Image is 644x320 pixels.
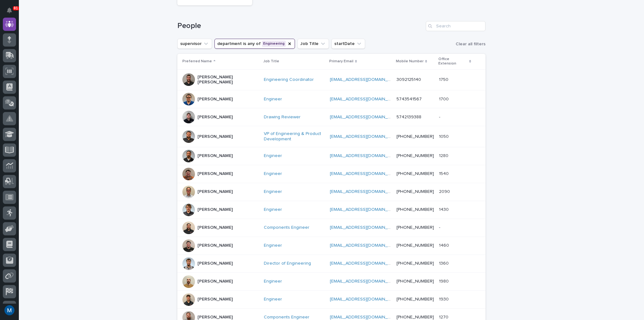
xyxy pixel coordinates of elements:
button: Job Title [297,39,329,49]
a: 5742139388 [397,115,421,119]
p: [PERSON_NAME] [197,171,233,177]
a: [PHONE_NUMBER] [397,207,434,212]
a: [PHONE_NUMBER] [397,297,434,301]
a: 3092125140 [397,77,421,82]
a: [EMAIL_ADDRESS][DOMAIN_NAME] [330,171,401,176]
p: [PERSON_NAME] [197,279,233,284]
a: [EMAIL_ADDRESS][DOMAIN_NAME] [330,243,401,248]
p: 1270 [439,313,450,320]
p: 1750 [439,76,450,82]
p: [PERSON_NAME] [PERSON_NAME] [197,75,259,85]
a: [EMAIL_ADDRESS][DOMAIN_NAME] [330,261,401,266]
p: [PERSON_NAME] [197,225,233,230]
a: [PHONE_NUMBER] [397,279,434,284]
p: [PERSON_NAME] [197,243,233,248]
div: Notifications81 [8,8,16,18]
a: [PHONE_NUMBER] [397,134,434,139]
tr: [PERSON_NAME]Drawing Reviewer [EMAIL_ADDRESS][DOMAIN_NAME] 5742139388-- [177,108,486,126]
a: [PHONE_NUMBER] [397,243,434,248]
p: 81 [14,6,18,10]
p: Job Title [263,58,279,65]
tr: [PERSON_NAME]Director of Engineering [EMAIL_ADDRESS][DOMAIN_NAME] [PHONE_NUMBER]13601360 [177,255,486,272]
a: [PHONE_NUMBER] [397,315,434,319]
a: [EMAIL_ADDRESS][DOMAIN_NAME] [330,189,401,194]
a: [PHONE_NUMBER] [397,261,434,266]
p: [PERSON_NAME] [197,189,233,194]
a: [EMAIL_ADDRESS][DOMAIN_NAME] [330,297,401,301]
p: 1430 [439,206,450,212]
p: Primary Email [329,58,353,65]
input: Search [426,21,486,31]
a: Engineer [264,189,282,194]
tr: [PERSON_NAME]Engineer [EMAIL_ADDRESS][DOMAIN_NAME] 574354156717001700 [177,90,486,108]
a: [EMAIL_ADDRESS][DOMAIN_NAME] [330,207,401,212]
a: Engineering Coordinator [264,77,314,82]
a: Engineer [264,153,282,159]
a: [EMAIL_ADDRESS][DOMAIN_NAME] [330,97,401,101]
a: VP of Engineering & Product Development [264,131,325,142]
a: [EMAIL_ADDRESS][DOMAIN_NAME] [330,77,401,82]
tr: [PERSON_NAME]Engineer [EMAIL_ADDRESS][DOMAIN_NAME] [PHONE_NUMBER]14601460 [177,237,486,255]
p: 1360 [439,260,450,266]
p: 1700 [439,95,450,102]
p: [PERSON_NAME] [197,153,233,159]
p: 1050 [439,133,450,139]
button: supervisor [177,39,212,49]
tr: [PERSON_NAME]Engineer [EMAIL_ADDRESS][DOMAIN_NAME] [PHONE_NUMBER]20902090 [177,183,486,201]
a: Engineer [264,243,282,248]
p: Preferred Name [182,58,212,65]
p: - [439,113,441,120]
a: [EMAIL_ADDRESS][DOMAIN_NAME] [330,225,401,230]
p: Mobile Number [396,58,424,65]
tr: [PERSON_NAME]Engineer [EMAIL_ADDRESS][DOMAIN_NAME] [PHONE_NUMBER]15401540 [177,165,486,183]
a: [EMAIL_ADDRESS][DOMAIN_NAME] [330,134,401,139]
p: [PERSON_NAME] [197,134,233,139]
tr: [PERSON_NAME]Engineer [EMAIL_ADDRESS][DOMAIN_NAME] [PHONE_NUMBER]14301430 [177,201,486,219]
h1: People [177,21,423,31]
a: Components Engineer [264,315,309,320]
a: [PHONE_NUMBER] [397,171,434,176]
a: Director of Engineering [264,261,311,266]
a: 5743541567 [397,97,422,101]
a: [PHONE_NUMBER] [397,189,434,194]
tr: [PERSON_NAME]Engineer [EMAIL_ADDRESS][DOMAIN_NAME] [PHONE_NUMBER]19301930 [177,290,486,308]
p: 1980 [439,278,450,284]
tr: [PERSON_NAME]Components Engineer [EMAIL_ADDRESS][DOMAIN_NAME] [PHONE_NUMBER]-- [177,219,486,237]
button: department [214,39,295,49]
a: Engineer [264,207,282,212]
button: startDate [331,39,365,49]
p: - [439,224,441,230]
p: [PERSON_NAME] [197,315,233,320]
p: [PERSON_NAME] [197,297,233,302]
span: Clear all filters [456,42,486,46]
a: Engineer [264,97,282,102]
p: 1280 [439,152,450,159]
p: [PERSON_NAME] [197,97,233,102]
p: Office Extension [438,56,468,67]
a: [EMAIL_ADDRESS][DOMAIN_NAME] [330,154,401,158]
tr: [PERSON_NAME] [PERSON_NAME]Engineering Coordinator [EMAIL_ADDRESS][DOMAIN_NAME] 309212514017501750 [177,69,486,90]
p: [PERSON_NAME] [197,207,233,212]
a: Engineer [264,297,282,302]
a: Engineer [264,279,282,284]
a: Engineer [264,171,282,177]
a: [EMAIL_ADDRESS][DOMAIN_NAME] [330,315,401,319]
p: [PERSON_NAME] [197,261,233,266]
p: 2090 [439,188,451,194]
button: Notifications [3,4,16,17]
a: [PHONE_NUMBER] [397,154,434,158]
a: [PHONE_NUMBER] [397,225,434,230]
a: [EMAIL_ADDRESS][DOMAIN_NAME] [330,115,401,119]
tr: [PERSON_NAME]Engineer [EMAIL_ADDRESS][DOMAIN_NAME] [PHONE_NUMBER]12801280 [177,147,486,165]
p: 1930 [439,295,450,302]
p: [PERSON_NAME] [197,115,233,120]
tr: [PERSON_NAME]VP of Engineering & Product Development [EMAIL_ADDRESS][DOMAIN_NAME] [PHONE_NUMBER]1... [177,126,486,147]
a: [EMAIL_ADDRESS][DOMAIN_NAME] [330,279,401,284]
a: Drawing Reviewer [264,115,301,120]
a: Components Engineer [264,225,309,230]
p: 1460 [439,242,450,248]
p: 1540 [439,170,450,177]
button: users-avatar [3,304,16,317]
tr: [PERSON_NAME]Engineer [EMAIL_ADDRESS][DOMAIN_NAME] [PHONE_NUMBER]19801980 [177,272,486,290]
